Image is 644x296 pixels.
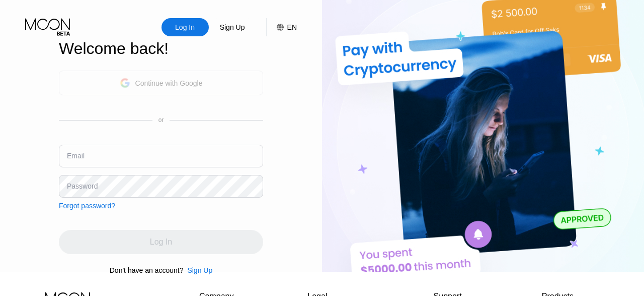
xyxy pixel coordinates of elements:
div: or [158,116,164,124]
div: Sign Up [183,266,212,274]
div: Sign Up [187,266,212,274]
div: Continue with Google [135,79,203,87]
div: Log In [162,18,209,36]
div: Forgot password? [59,202,115,210]
div: Welcome back! [59,39,263,58]
div: Email [67,152,85,160]
div: Password [67,182,98,190]
div: EN [287,23,297,31]
div: EN [266,18,297,36]
div: Sign Up [219,22,246,32]
div: Sign Up [209,18,256,36]
div: Don't have an account? [110,266,184,274]
div: Continue with Google [59,71,263,95]
div: Log In [174,22,196,32]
